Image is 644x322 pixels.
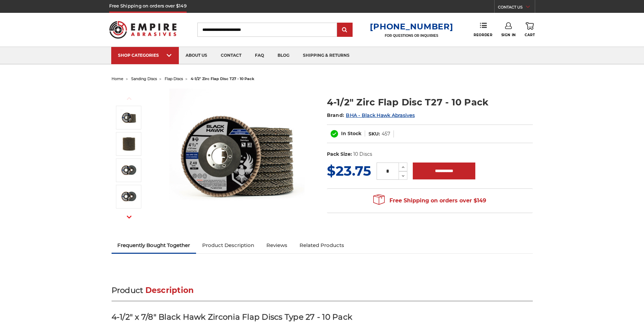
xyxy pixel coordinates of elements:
span: $23.75 [327,163,371,179]
img: Black Hawk 4-1/2" x 7/8" Flap Disc Type 27 - 10 Pack [169,89,305,224]
a: sanding discs [131,76,157,81]
a: contact [214,47,248,64]
img: 40 grit flap disc [120,162,137,179]
h1: 4-1/2" Zirc Flap Disc T27 - 10 Pack [327,96,533,109]
span: In Stock [341,130,361,137]
a: home [112,76,123,81]
img: 10 pack of 4.5" Black Hawk Flap Discs [120,135,137,152]
a: Cart [525,22,535,37]
span: Reorder [474,33,492,37]
a: Frequently Bought Together [112,238,196,253]
span: 4-1/2" zirc flap disc t27 - 10 pack [191,76,254,81]
dd: 10 Discs [353,151,372,158]
a: BHA - Black Hawk Abrasives [346,112,415,118]
a: about us [179,47,214,64]
span: Free Shipping on orders over $149 [373,194,486,207]
span: Brand: [327,112,344,118]
span: Description [145,286,194,295]
a: shipping & returns [296,47,356,64]
a: Reorder [474,22,492,37]
button: Next [121,210,137,224]
span: Product [112,286,143,295]
dd: 457 [382,130,390,138]
a: Related Products [293,238,350,253]
a: Reviews [260,238,293,253]
a: flap discs [165,76,183,81]
img: Empire Abrasives [109,17,177,43]
img: Black Hawk 4-1/2" x 7/8" Flap Disc Type 27 - 10 Pack [120,109,137,126]
a: Product Description [196,238,260,253]
span: Sign In [501,33,516,37]
p: FOR QUESTIONS OR INQUIRIES [370,33,453,38]
a: [PHONE_NUMBER] [370,22,453,31]
dt: Pack Size: [327,151,352,158]
a: faq [248,47,271,64]
img: 60 grit flap disc [120,188,137,205]
input: Submit [338,23,352,37]
button: Previous [121,91,137,106]
a: CONTACT US [498,3,535,13]
div: SHOP CATEGORIES [118,53,172,58]
span: Cart [525,33,535,37]
a: blog [271,47,296,64]
dt: SKU: [368,130,380,138]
